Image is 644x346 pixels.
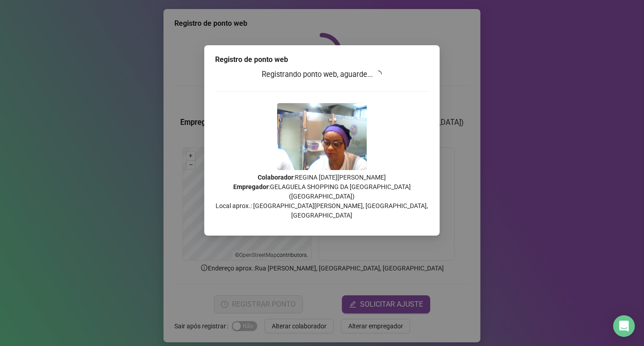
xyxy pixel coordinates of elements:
div: Registro de ponto web [215,54,429,65]
span: loading [374,70,383,79]
strong: Colaborador [258,174,294,181]
p: : REGINA [DATE][PERSON_NAME] : GELAGUELA SHOPPING DA [GEOGRAPHIC_DATA] ([GEOGRAPHIC_DATA]) Local ... [215,173,429,220]
strong: Empregador [233,183,269,190]
img: 9k= [277,103,367,170]
h3: Registrando ponto web, aguarde... [215,69,429,81]
div: Open Intercom Messenger [613,315,635,337]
